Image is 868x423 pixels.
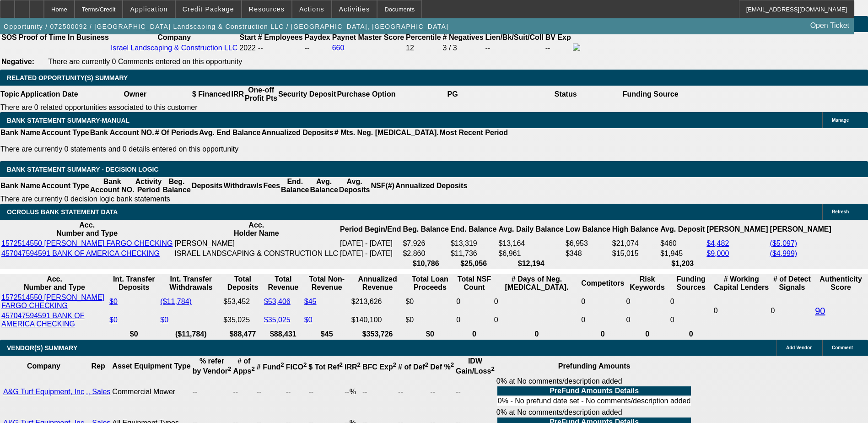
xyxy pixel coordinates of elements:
[494,311,580,329] td: 0
[7,208,118,216] span: OCROLUS BANK STATEMENT DATA
[450,259,497,268] th: $25,056
[86,388,110,396] a: ., Sales
[280,177,309,195] th: End. Balance
[1,33,17,42] th: SOS
[455,377,495,407] td: --
[112,377,191,407] td: Commercial Mower
[581,311,625,329] td: 0
[612,239,659,248] td: $21,074
[807,18,853,33] a: Open Ticket
[1,293,104,309] a: 1572514550 [PERSON_NAME] FARGO CHECKING
[450,239,497,248] td: $13,319
[7,74,128,81] span: RELATED OPPORTUNITY(S) SUMMARY
[223,177,263,195] th: Withdrawls
[303,361,307,368] sup: 2
[625,330,669,339] th: 0
[41,128,90,137] th: Account Type
[496,377,692,407] div: 0% at No comments/description added
[299,5,324,13] span: Actions
[1,58,34,65] b: Negative:
[92,362,105,370] b: Rep
[340,239,401,248] td: [DATE] - [DATE]
[612,249,659,258] td: $15,015
[670,275,712,292] th: Funding Sources
[832,209,849,214] span: Refresh
[223,275,263,292] th: Total Deposits
[450,221,497,238] th: End. Balance
[239,43,256,53] td: 2022
[581,275,625,292] th: Competitors
[340,249,401,258] td: [DATE] - [DATE]
[90,177,135,195] th: Bank Account NO.
[451,361,454,368] sup: 2
[286,377,307,407] td: --
[332,0,377,18] button: Activities
[565,239,611,248] td: $6,953
[622,86,679,103] th: Funding Source
[832,345,853,350] span: Comment
[405,275,455,292] th: Total Loan Proceeds
[4,23,448,30] span: Opportunity / 072500092 / [GEOGRAPHIC_DATA] Landscaping & Construction LLC / [GEOGRAPHIC_DATA], [...
[509,86,622,103] th: Status
[396,86,509,103] th: PG
[264,316,291,324] a: $35,025
[339,177,371,195] th: Avg. Deposits
[340,221,401,238] th: Period Begin/End
[362,363,396,371] b: BFC Exp
[670,311,712,329] td: 0
[770,249,798,257] a: ($4,999)
[231,86,244,103] th: IRR
[1,249,160,257] a: 457047594591 BANK OF AMERICA CHECKING
[242,0,291,18] button: Resources
[351,316,404,324] div: $140,100
[706,221,768,238] th: [PERSON_NAME]
[771,293,814,329] td: 0
[304,298,317,305] a: $45
[345,363,361,371] b: IRR
[405,293,455,310] td: $0
[393,361,396,368] sup: 2
[199,128,261,137] th: Avg. End Balance
[160,316,168,324] a: $0
[264,298,291,305] a: $53,406
[48,58,242,65] span: There are currently 0 Comments entered on this opportunity
[660,259,705,268] th: $1,203
[612,221,659,238] th: High Balance
[174,221,339,238] th: Acc. Holder Name
[402,259,449,268] th: $10,786
[249,5,285,13] span: Resources
[660,239,705,248] td: $460
[498,249,564,258] td: $6,961
[183,5,234,13] span: Credit Package
[771,275,814,292] th: # of Detect Signals
[336,86,396,103] th: Purchase Option
[41,177,90,195] th: Account Type
[192,86,231,103] th: $ Financed
[344,377,361,407] td: --%
[357,361,361,368] sup: 2
[233,357,254,375] b: # of Apps
[340,361,343,368] sup: 2
[770,239,798,247] a: ($5,097)
[443,33,484,41] b: # Negatives
[155,128,199,137] th: # Of Periods
[713,275,770,292] th: # Working Capital Lenders
[545,33,571,41] b: BV Exp
[3,388,84,396] a: A&G Turf Equipment, Inc
[625,275,669,292] th: Risk Keywords
[223,311,263,329] td: $35,025
[292,0,331,18] button: Actions
[18,33,109,42] th: Proof of Time In Business
[174,249,339,258] td: ISRAEL LANDSCAPING & CONSTRUCTION LLC
[660,249,705,258] td: $1,945
[625,293,669,310] td: 0
[706,249,729,257] a: $9,000
[261,128,334,137] th: Annualized Deposits
[398,363,428,371] b: # of Def
[109,316,118,324] a: $0
[406,44,441,52] div: 12
[625,311,669,329] td: 0
[109,275,159,292] th: Int. Transfer Deposits
[770,221,832,238] th: [PERSON_NAME]
[565,221,611,238] th: Low Balance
